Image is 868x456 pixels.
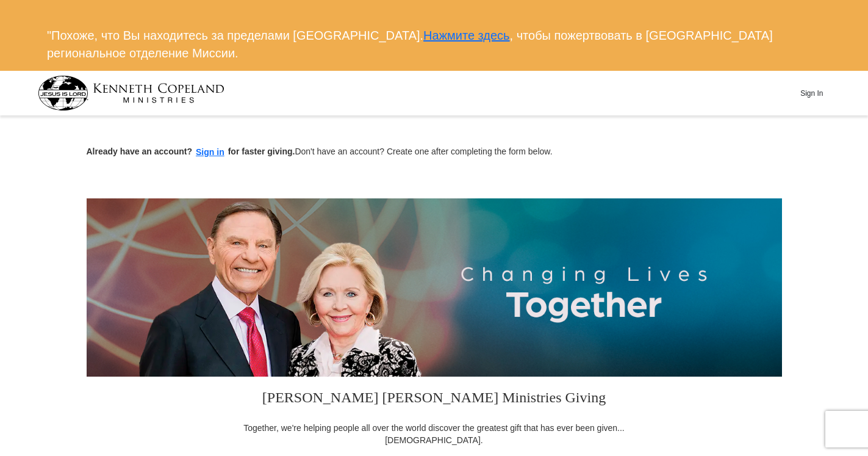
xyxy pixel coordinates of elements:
[192,145,228,159] button: Sign in
[423,29,509,42] a: Нажмите здесь
[794,84,830,103] button: Sign In
[236,377,633,422] h3: [PERSON_NAME] [PERSON_NAME] Ministries Giving
[87,147,295,156] strong: Already have an account? for faster giving.
[87,145,782,159] p: Don't have an account? Create one after completing the form below.
[38,18,830,71] div: "Похоже, что Вы находитесь за пределами [GEOGRAPHIC_DATA]. , чтобы пожертвовать в [GEOGRAPHIC_DAT...
[38,76,224,110] img: kcm-header-logo.svg
[236,422,633,446] div: Together, we're helping people all over the world discover the greatest gift that has ever been g...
